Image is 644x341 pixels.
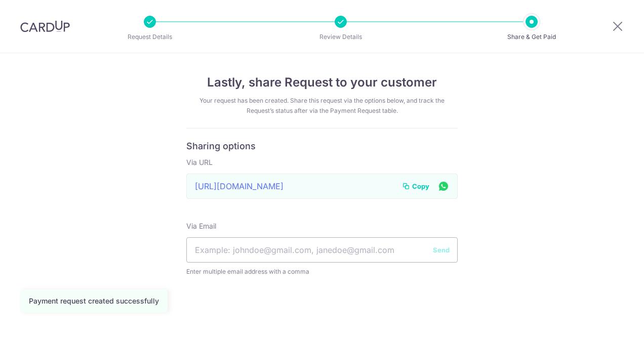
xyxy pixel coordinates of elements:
p: Share & Get Paid [494,32,569,42]
input: Example: johndoe@gmail.com, janedoe@gmail.com [186,237,458,263]
h4: Lastly, share Request to your customer [186,73,458,92]
label: Via URL [186,157,213,167]
span: Copy [412,181,429,191]
div: Payment request created successfully [29,296,159,306]
button: Copy [402,181,429,191]
button: Send [433,245,450,255]
label: Via Email [186,221,216,231]
p: Request Details [112,32,187,42]
span: Enter multiple email address with a comma [186,267,458,277]
img: CardUp [20,20,70,32]
div: Your request has been created. Share this request via the options below, and track the Request’s ... [186,96,458,116]
h6: Sharing options [186,141,458,152]
p: Review Details [303,32,378,42]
